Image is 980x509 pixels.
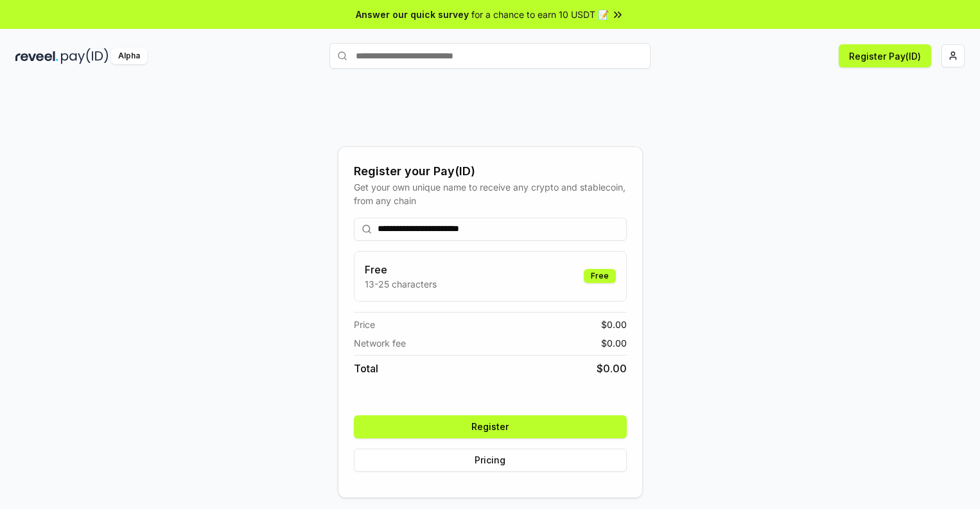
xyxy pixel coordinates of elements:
[111,48,147,64] div: Alpha
[354,180,627,207] div: Get your own unique name to receive any crypto and stablecoin, from any chain
[601,336,627,350] span: $ 0.00
[15,48,58,64] img: reveel_dark
[365,277,437,291] p: 13-25 characters
[354,361,378,376] span: Total
[584,269,616,283] div: Free
[61,48,109,64] img: pay_id
[471,8,609,21] span: for a chance to earn 10 USDT 📝
[354,162,627,180] div: Register your Pay(ID)
[354,318,375,331] span: Price
[601,318,627,331] span: $ 0.00
[597,361,627,376] span: $ 0.00
[354,336,406,350] span: Network fee
[365,262,437,277] h3: Free
[356,8,469,21] span: Answer our quick survey
[354,415,627,438] button: Register
[839,44,931,67] button: Register Pay(ID)
[354,449,627,472] button: Pricing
